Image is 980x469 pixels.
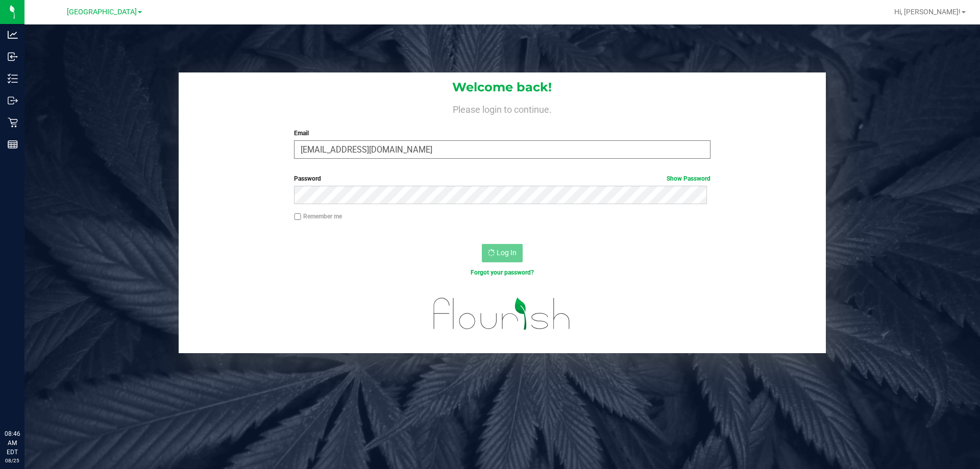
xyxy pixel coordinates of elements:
[294,213,301,220] input: Remember me
[894,8,961,16] span: Hi, [PERSON_NAME]!
[497,249,517,257] span: Log In
[67,8,137,16] span: [GEOGRAPHIC_DATA]
[421,288,583,340] img: flourish_logo.svg
[667,175,710,182] a: Show Password
[294,212,342,221] label: Remember me
[5,429,20,457] p: 08:46 AM EDT
[8,139,18,150] inline-svg: Reports
[179,102,826,114] h4: Please login to continue.
[471,269,534,276] a: Forgot your password?
[482,244,523,262] button: Log In
[8,52,18,62] inline-svg: Inbound
[8,95,18,106] inline-svg: Outbound
[294,175,321,182] span: Password
[5,457,20,464] p: 08/25
[8,30,18,40] inline-svg: Analytics
[179,81,826,94] h1: Welcome back!
[8,117,18,128] inline-svg: Retail
[294,129,710,138] label: Email
[8,73,18,84] inline-svg: Inventory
